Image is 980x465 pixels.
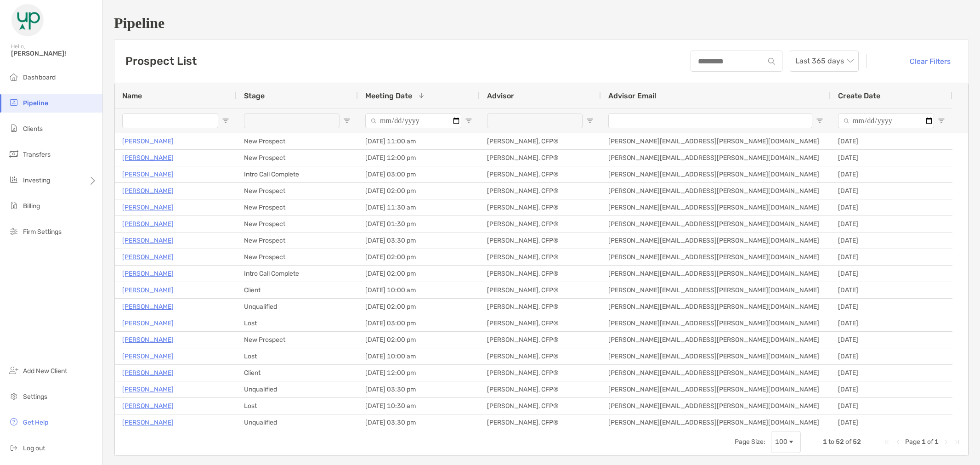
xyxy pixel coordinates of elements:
div: [DATE] [831,398,952,414]
div: Client [237,282,358,298]
img: clients icon [8,123,19,134]
div: New Prospect [237,133,358,149]
div: [DATE] [831,266,952,282]
div: [DATE] 02:00 pm [358,249,480,265]
a: [PERSON_NAME] [122,384,174,395]
div: [PERSON_NAME], CFP® [480,365,601,381]
span: 52 [836,438,844,446]
div: [PERSON_NAME][EMAIL_ADDRESS][PERSON_NAME][DOMAIN_NAME] [601,133,831,149]
div: [DATE] [831,249,952,265]
div: [DATE] [831,332,952,348]
span: 52 [853,438,861,446]
p: [PERSON_NAME] [122,152,174,164]
p: [PERSON_NAME] [122,367,174,379]
div: Intro Call Complete [237,166,358,182]
div: [DATE] 10:00 am [358,348,480,364]
p: [PERSON_NAME] [122,218,174,230]
div: [DATE] [831,183,952,199]
img: logout icon [8,442,19,453]
a: [PERSON_NAME] [122,351,174,362]
button: Open Filter Menu [343,117,351,125]
button: Clear Filters [895,51,957,71]
div: [DATE] 02:00 pm [358,183,480,199]
div: [DATE] [831,133,952,149]
div: [DATE] 11:00 am [358,133,480,149]
div: [PERSON_NAME], CFP® [480,315,601,331]
input: Meeting Date Filter Input [365,113,461,128]
span: Billing [23,202,40,210]
span: Stage [244,91,265,100]
div: [DATE] [831,365,952,381]
div: New Prospect [237,150,358,166]
span: Firm Settings [23,228,62,236]
input: Name Filter Input [122,113,218,128]
div: [DATE] [831,166,952,182]
a: [PERSON_NAME] [122,185,174,197]
span: Log out [23,444,45,452]
div: [PERSON_NAME][EMAIL_ADDRESS][PERSON_NAME][DOMAIN_NAME] [601,183,831,199]
p: [PERSON_NAME] [122,268,174,279]
div: [DATE] [831,299,952,315]
h3: Prospect List [125,55,197,68]
div: [PERSON_NAME][EMAIL_ADDRESS][PERSON_NAME][DOMAIN_NAME] [601,166,831,182]
div: [DATE] [831,232,952,249]
span: Get Help [23,419,48,426]
img: investing icon [8,174,19,185]
button: Open Filter Menu [816,117,823,125]
button: Open Filter Menu [465,117,472,125]
div: [PERSON_NAME][EMAIL_ADDRESS][PERSON_NAME][DOMAIN_NAME] [601,348,831,364]
div: [DATE] 10:00 am [358,282,480,298]
div: [DATE] 03:00 pm [358,315,480,331]
div: [PERSON_NAME][EMAIL_ADDRESS][PERSON_NAME][DOMAIN_NAME] [601,365,831,381]
span: Page [905,438,920,446]
div: New Prospect [237,183,358,199]
div: [DATE] 01:30 pm [358,216,480,232]
div: [PERSON_NAME], CFP® [480,150,601,166]
div: [PERSON_NAME][EMAIL_ADDRESS][PERSON_NAME][DOMAIN_NAME] [601,150,831,166]
div: [PERSON_NAME], CFP® [480,183,601,199]
span: Name [122,91,142,100]
div: Lost [237,348,358,364]
div: Page Size [771,431,801,453]
div: [DATE] 02:00 pm [358,266,480,282]
img: pipeline icon [8,97,19,108]
div: New Prospect [237,332,358,348]
div: [PERSON_NAME], CFP® [480,299,601,315]
a: [PERSON_NAME] [122,318,174,329]
p: [PERSON_NAME] [122,417,174,428]
div: [PERSON_NAME], CFP® [480,414,601,431]
div: [DATE] 03:30 pm [358,381,480,397]
span: [PERSON_NAME]! [11,50,97,57]
div: [DATE] [831,381,952,397]
span: of [927,438,933,446]
p: [PERSON_NAME] [122,251,174,263]
span: 1 [922,438,926,446]
div: [PERSON_NAME], CFP® [480,166,601,182]
span: Add New Client [23,367,67,375]
div: [DATE] 10:30 am [358,398,480,414]
img: billing icon [8,200,19,211]
div: [DATE] [831,315,952,331]
div: [DATE] 03:30 pm [358,414,480,431]
img: input icon [768,58,775,65]
div: [PERSON_NAME][EMAIL_ADDRESS][PERSON_NAME][DOMAIN_NAME] [601,232,831,249]
div: [PERSON_NAME][EMAIL_ADDRESS][PERSON_NAME][DOMAIN_NAME] [601,414,831,431]
div: 100 [775,438,787,446]
div: [PERSON_NAME], CFP® [480,216,601,232]
img: get-help icon [8,416,19,427]
input: Create Date Filter Input [838,113,934,128]
div: [DATE] 12:00 pm [358,150,480,166]
div: [DATE] 12:00 pm [358,365,480,381]
div: New Prospect [237,232,358,249]
div: [PERSON_NAME][EMAIL_ADDRESS][PERSON_NAME][DOMAIN_NAME] [601,398,831,414]
p: [PERSON_NAME] [122,169,174,180]
a: [PERSON_NAME] [122,334,174,346]
div: [PERSON_NAME], CFP® [480,282,601,298]
div: [DATE] 03:30 pm [358,232,480,249]
span: Advisor Email [608,91,656,100]
div: [PERSON_NAME], CFP® [480,232,601,249]
div: [DATE] [831,150,952,166]
span: of [845,438,851,446]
